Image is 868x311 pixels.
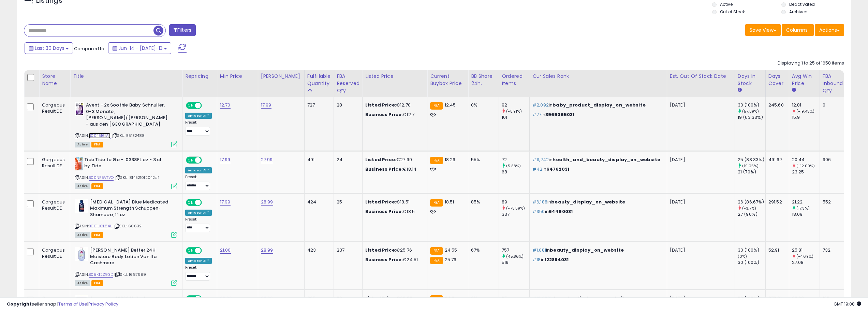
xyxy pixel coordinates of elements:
div: Ordered Items [502,73,527,87]
div: 27 (90%) [738,211,765,217]
div: 72 [502,157,529,163]
div: 15.9 [792,114,820,121]
b: Listed Price: [365,247,396,253]
small: (5.88%) [506,163,521,169]
span: OFF [201,103,212,109]
a: 12.70 [220,102,231,109]
small: FBA [430,157,443,164]
small: (17.3%) [796,206,810,211]
span: baby_product_display_on_website [553,102,646,108]
div: 30 (100%) [738,247,765,253]
button: Columns [782,24,814,36]
span: 12.45 [445,102,456,108]
div: 21 (70%) [738,169,765,175]
img: 51hHhbZMJGL._SL40_.jpg [75,157,83,170]
div: seller snap | | [7,301,118,308]
img: 41aevWAoFaL._SL40_.jpg [75,102,84,116]
div: Est. Out Of Stock Date [670,73,732,80]
div: Preset: [185,120,212,136]
label: Out of Stock [720,9,745,15]
div: 245.60 [768,102,784,108]
small: (-4.69%) [796,254,813,259]
span: 24.55 [445,247,457,253]
p: [DATE] [670,102,730,108]
div: ASIN: [75,102,177,146]
small: (-3.7%) [742,206,756,211]
span: health_and_beauty_display_on_website [553,156,660,163]
img: 41TIFLFVNyL._SL40_.jpg [75,199,88,213]
span: OFF [201,199,212,205]
div: 0 [823,102,841,108]
small: FBA [430,199,443,207]
div: €18.51 [365,199,422,205]
div: Cur Sales Rank [532,73,664,80]
a: B001UGL84U [89,223,113,229]
span: ON [187,103,195,109]
span: | SKU: 814521012042#1 [115,175,159,180]
div: Title [73,73,179,80]
span: 2025-08-13 19:08 GMT [834,301,861,307]
b: [PERSON_NAME] Better 24H Moisture Body Lotion Vanilla Cashmere [90,247,173,268]
div: €25.76 [365,247,422,253]
a: Privacy Policy [88,301,118,307]
div: ASIN: [75,247,177,285]
b: Business Price: [365,256,403,263]
span: 3969065031 [545,111,575,118]
div: Min Price [220,73,255,80]
div: Repricing [185,73,214,80]
div: 757 [502,247,529,253]
div: 25 (83.33%) [738,157,765,163]
span: All listings currently available for purchase on Amazon [75,232,90,238]
div: 68 [502,169,529,175]
b: Tide Tide to Go - .0338FL oz - 3 ct by Tide [84,157,167,171]
a: 27.99 [261,156,273,163]
button: Save View [745,24,781,36]
label: Deactivated [789,1,815,7]
div: Displaying 1 to 25 of 1658 items [778,60,844,67]
div: 20.44 [792,157,820,163]
div: Gorgeous Result DE [42,102,65,114]
a: B00NR5VTVO [89,175,114,181]
p: [DATE] [670,199,730,205]
p: in [532,157,662,163]
div: 52.91 [768,247,784,253]
button: Jun-14 - [DATE]-13 [108,42,171,54]
span: beauty_display_on_website [551,199,625,205]
span: beauty_display_on_website [550,247,624,253]
div: 85% [471,199,494,205]
div: 906 [823,157,841,163]
a: 28.99 [261,247,273,254]
div: €27.99 [365,157,422,163]
strong: Copyright [7,301,32,307]
span: OFF [201,157,212,163]
div: Gorgeous Result DE [42,247,65,259]
a: B0045I6IA4 [89,133,111,139]
div: €12.70 [365,102,422,108]
div: Amazon AI * [185,167,212,173]
div: Fulfillable Quantity [307,73,331,87]
div: 55% [471,157,494,163]
small: (0%) [738,254,747,259]
div: Current Buybox Price [430,73,465,87]
div: 12.81 [792,102,820,108]
div: 25.81 [792,247,820,253]
div: Listed Price [365,73,424,80]
span: ON [187,199,195,205]
span: | SKU: 60632 [114,223,142,229]
div: 27.08 [792,259,820,266]
p: in [532,209,662,215]
div: 424 [307,199,328,205]
button: Last 30 Days [25,42,73,54]
div: 30 (100%) [738,259,765,266]
span: Columns [786,27,808,33]
span: #6,188 [532,199,547,205]
span: #1,081 [532,247,546,253]
small: Avg Win Price. [792,87,796,93]
p: [DATE] [670,247,730,253]
div: FBA inbound Qty [823,73,843,94]
div: 423 [307,247,328,253]
img: 31+ACcHk+yL._SL40_.jpg [75,247,88,261]
span: | SKU: 55132488 [112,133,145,138]
div: 291.52 [768,199,784,205]
b: Listed Price: [365,102,396,108]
